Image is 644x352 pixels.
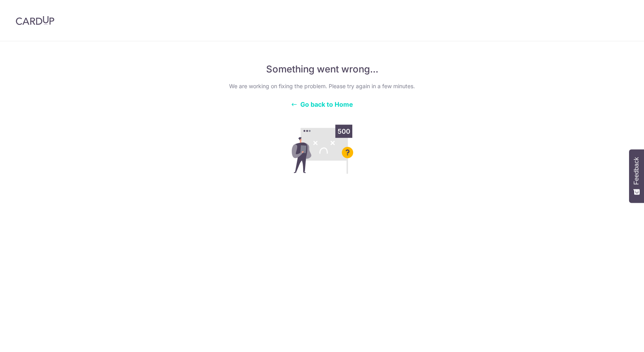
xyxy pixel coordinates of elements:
a: Go back to Home [291,100,353,108]
button: Feedback - Show survey [629,149,644,203]
p: We are working on fixing the problem. Please try again in a few minutes. [226,82,418,91]
span: Feedback [633,157,640,185]
img: 500 [265,121,379,178]
span: Go back to Home [300,100,353,108]
h5: Something went wrong... [226,63,418,75]
img: CardUp [16,16,54,25]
